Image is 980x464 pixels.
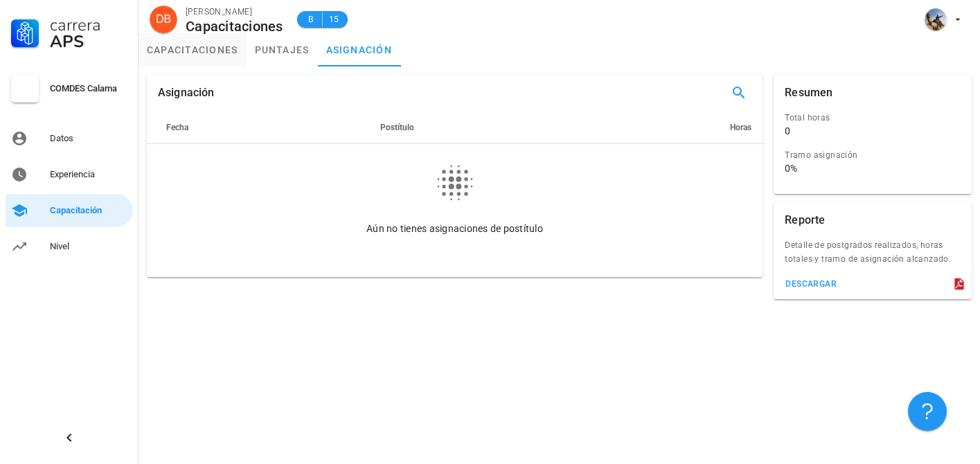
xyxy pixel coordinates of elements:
div: avatar [150,6,177,33]
div: descargar [785,279,837,289]
div: 0% [785,162,797,175]
th: Horas [560,111,763,144]
div: Experiencia [50,169,127,180]
a: asignación [318,33,401,66]
div: COMDES Calama [50,83,127,94]
span: 15 [328,12,339,26]
a: puntajes [247,33,318,66]
span: Horas [730,123,751,132]
div: Carrera [50,17,127,33]
div: Capacitaciones [186,19,283,34]
div: Capacitación [50,205,127,216]
div: Total horas [785,111,950,125]
a: Datos [6,122,133,155]
span: Postítulo [380,123,414,132]
div: Nivel [50,241,127,252]
button: descargar [779,274,842,294]
div: APS [50,33,127,50]
span: DB [156,6,171,33]
a: Experiencia [6,158,133,191]
div: [PERSON_NAME] [186,5,283,19]
a: capacitaciones [139,33,247,66]
a: Nivel [6,230,133,263]
div: avatar [925,8,947,30]
div: Asignación [158,75,215,111]
div: Aún no tienes asignaciones de postítulo [166,222,743,235]
span: Fecha [166,123,188,132]
span: B [305,12,317,26]
div: Resumen [785,75,832,111]
th: Postítulo [377,111,560,144]
a: Capacitación [6,194,133,227]
div: Tramo asignación [785,148,950,162]
th: Fecha [147,111,352,144]
div: Detalle de postgrados realizados, horas totales y tramo de asignación alcanzado. [774,238,972,274]
div: Datos [50,133,127,144]
div: 0 [785,125,790,137]
div: Reporte [785,202,825,238]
